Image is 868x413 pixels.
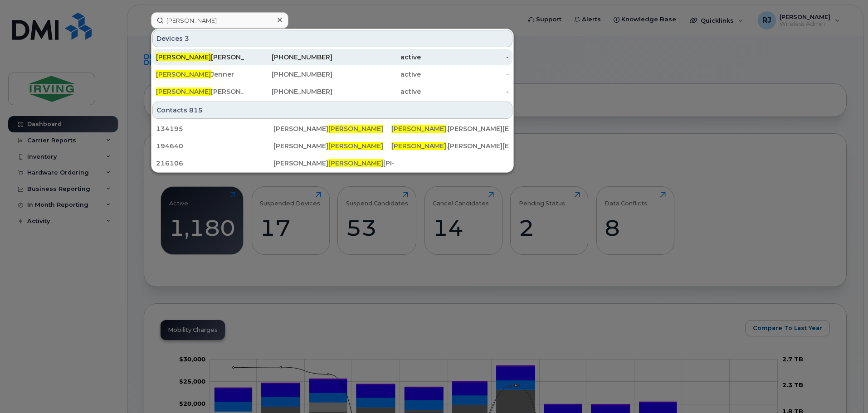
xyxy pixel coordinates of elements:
div: [PHONE_NUMBER] [244,53,333,62]
div: 194640 [156,141,273,151]
div: [PERSON_NAME] [PERSON_NAME] [273,159,391,168]
span: [PERSON_NAME] [156,70,211,78]
div: [PERSON_NAME] [273,124,391,133]
div: 216106 [156,159,273,168]
div: active [332,53,421,62]
div: active [332,70,421,79]
a: 134195[PERSON_NAME][PERSON_NAME][PERSON_NAME].[PERSON_NAME][EMAIL_ADDRESS][DOMAIN_NAME] [152,121,512,137]
div: [PHONE_NUMBER] [244,70,333,79]
div: Jenner [156,70,244,79]
div: .[PERSON_NAME][EMAIL_ADDRESS][PERSON_NAME][DOMAIN_NAME] [391,141,509,151]
a: [PERSON_NAME][PERSON_NAME][PHONE_NUMBER]active- [152,83,512,100]
span: [PERSON_NAME] [328,142,383,150]
span: [PERSON_NAME] [391,142,446,150]
span: [PERSON_NAME] [391,125,446,133]
span: 3 [185,34,189,43]
div: Devices [152,30,512,47]
a: [PERSON_NAME][PERSON_NAME][PHONE_NUMBER]active- [152,49,512,65]
span: 815 [189,106,203,115]
span: [PERSON_NAME] [156,53,211,61]
div: - [421,70,509,79]
div: - [421,87,509,96]
div: active [332,87,421,96]
div: Contacts [152,102,512,119]
a: 216106[PERSON_NAME][PERSON_NAME][PERSON_NAME]- [152,155,512,171]
div: 134195 [156,124,273,133]
span: [PERSON_NAME] [156,87,211,96]
a: 194640[PERSON_NAME][PERSON_NAME][PERSON_NAME].[PERSON_NAME][EMAIL_ADDRESS][PERSON_NAME][DOMAIN_NAME] [152,138,512,154]
div: [PHONE_NUMBER] [244,87,333,96]
div: .[PERSON_NAME][EMAIL_ADDRESS][DOMAIN_NAME] [391,124,509,133]
div: [PERSON_NAME] [156,87,244,96]
span: [PERSON_NAME] [328,125,383,133]
div: [PERSON_NAME] [156,53,244,62]
div: - [391,159,509,168]
div: - [421,53,509,62]
a: [PERSON_NAME]Jenner[PHONE_NUMBER]active- [152,66,512,83]
span: [PERSON_NAME] [328,159,383,167]
div: [PERSON_NAME] [273,141,391,151]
